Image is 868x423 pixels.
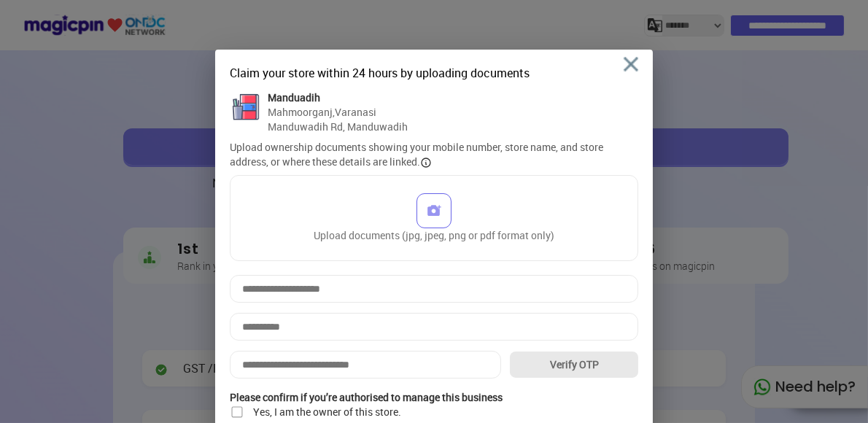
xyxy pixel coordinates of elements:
div: Claim your store within 24 hours by uploading documents [230,64,638,82]
div: Mahmoorganj , Varanasi [268,105,408,120]
img: home-delivery-unchecked-checkbox-icon.f10e6f61.svg [230,405,244,419]
img: 8zTxi7IzMsfkYqyYgBgfvSHvmzQA9juT1O3mhMgBDT8p5s20zMZ2JbefE1IEBlkXHwa7wAFxGwdILBLhkAAAAASUVORK5CYII= [624,57,638,71]
img: addImagePurple.157471a2.svg [426,203,442,219]
div: Upload documents (jpg, jpeg, png or pdf format only) [314,193,554,243]
img: informationCircleBlack.2195f373.svg [420,157,432,168]
img: EqvLJZRg2fEhJ2RSt7-gUFhx-fgvBSFUQvvAkb0IlFZSz0_LpiFjdCuyRwgMPMoNR9YnEC739YcpkRxIflxcqnZsYkg [230,90,262,123]
div: Please confirm if you’re authorised to manage this business [230,390,638,405]
button: Verify OTP [510,352,638,378]
div: Manduwadih Rd, Manduwadih [268,120,408,134]
div: Yes, I am the owner of this store. [253,405,401,419]
div: Manduadih [268,90,408,105]
div: Upload ownership documents showing your mobile number, store name, and store address, or where th... [230,140,638,169]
